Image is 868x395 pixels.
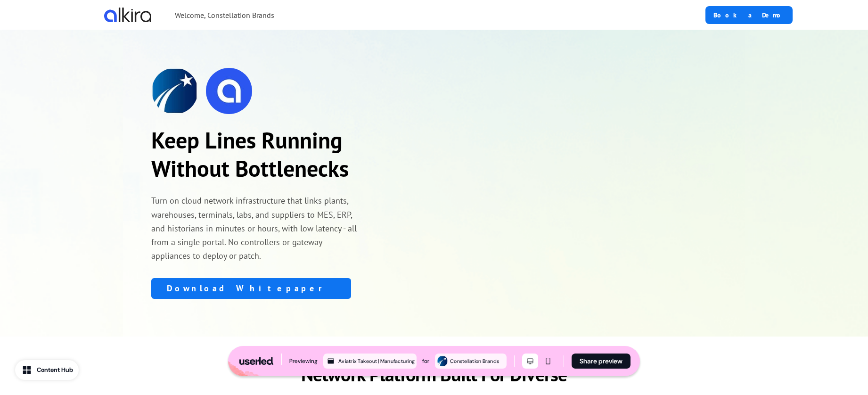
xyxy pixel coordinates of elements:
p: Keep Lines Running Without Bottlenecks [151,126,360,182]
button: Share preview [572,354,631,369]
div: Previewing [289,356,318,366]
button: Download Whitepaper [151,278,351,299]
button: Mobile mode [540,354,556,369]
div: Content Hub [37,365,73,375]
p: Turn on cloud network infrastructure that links plants, warehouses, terminals, labs, and supplier... [151,194,360,263]
button: Desktop mode [522,354,538,369]
p: Welcome, Constellation Brands [175,9,274,21]
div: Constellation Brands [450,357,505,365]
button: Content Hub [15,360,79,380]
div: for [422,356,429,366]
div: Aviatrix Takeout | Manufacturing [338,357,415,365]
button: Book a Demo [705,6,793,24]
